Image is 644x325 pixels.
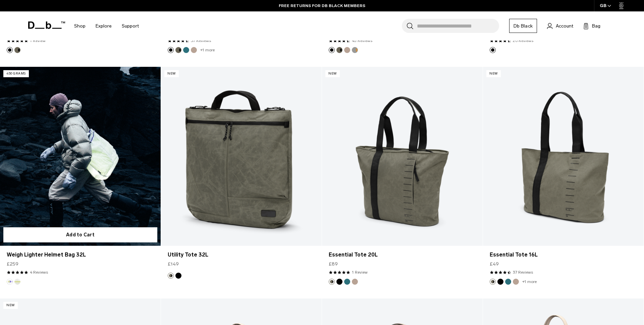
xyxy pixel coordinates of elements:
button: Midnight Teal [505,279,511,285]
a: Essential Tote 16L [483,67,644,245]
span: £149 [168,261,179,268]
button: Midnight Teal [183,47,189,53]
a: 4 reviews [30,269,48,275]
button: Forest Green [329,279,335,285]
button: Black Out [175,273,181,279]
button: Black Out [490,47,496,53]
button: Sand Grey [352,47,358,53]
button: Fogbow Beige [191,47,197,53]
a: 1 reviews [30,38,46,44]
a: Utility Tote 32L [168,251,315,259]
a: Utility Tote 32L [161,67,322,245]
button: Forest Green [14,47,20,53]
span: £49 [490,261,499,268]
nav: Main Navigation [69,11,144,41]
a: Account [547,22,573,30]
button: Black Out [7,47,13,53]
a: 37 reviews [513,269,533,275]
button: Forest Green [168,273,174,279]
a: 20 reviews [513,38,533,44]
a: FREE RETURNS FOR DB BLACK MEMBERS [279,3,365,9]
button: Fogbow Beige [513,279,519,285]
a: Support [122,14,139,38]
a: Essential Tote 20L [329,251,476,259]
button: Black Out [329,47,335,53]
button: Bag [583,22,600,30]
span: £259 [7,261,18,268]
a: 37 reviews [191,38,211,44]
p: 450 grams [3,70,29,77]
a: +1 more [522,279,537,284]
a: Essential Tote 16L [490,251,637,259]
button: Forest Green [490,279,496,285]
button: Aurora [7,279,13,285]
p: New [164,70,179,77]
a: Explore [96,14,112,38]
button: Midnight Teal [344,279,350,285]
a: Shop [74,14,86,38]
a: 45 reviews [352,38,372,44]
p: New [3,302,18,309]
button: Black Out [336,279,342,285]
span: Bag [592,22,600,30]
button: Diffusion [14,279,20,285]
button: Fogbow Beige [344,47,350,53]
button: Black Out [168,47,174,53]
a: Db Black [509,19,537,33]
a: +1 more [200,48,215,52]
span: Account [556,22,573,30]
span: £89 [329,261,338,268]
a: 1 reviews [352,269,368,275]
a: Essential Tote 20L [322,67,483,245]
button: Forest Green [175,47,181,53]
button: Fogbow Beige [352,279,358,285]
button: Forest Green [336,47,342,53]
p: New [325,70,340,77]
p: New [486,70,501,77]
button: Add to Cart [3,227,157,242]
a: Weigh Lighter Helmet Bag 32L [7,251,154,259]
button: Black Out [497,279,503,285]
